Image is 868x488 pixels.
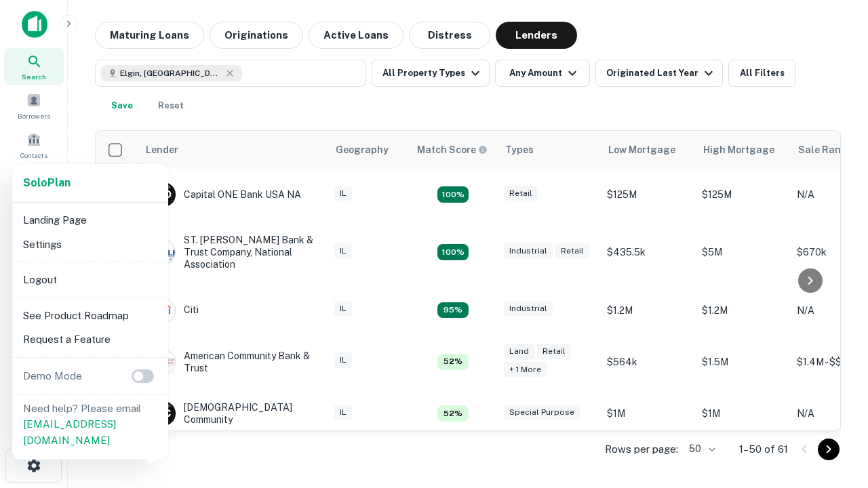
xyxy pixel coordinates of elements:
[23,418,116,446] a: [EMAIL_ADDRESS][DOMAIN_NAME]
[18,208,163,232] li: Landing Page
[18,268,163,292] li: Logout
[23,175,71,191] a: SoloPlan
[18,304,163,328] li: See Product Roadmap
[18,368,87,384] p: Demo Mode
[18,327,163,352] li: Request a Feature
[18,232,163,257] li: Settings
[23,176,71,189] strong: Solo Plan
[800,336,868,401] iframe: Chat Widget
[23,401,157,449] p: Need help? Please email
